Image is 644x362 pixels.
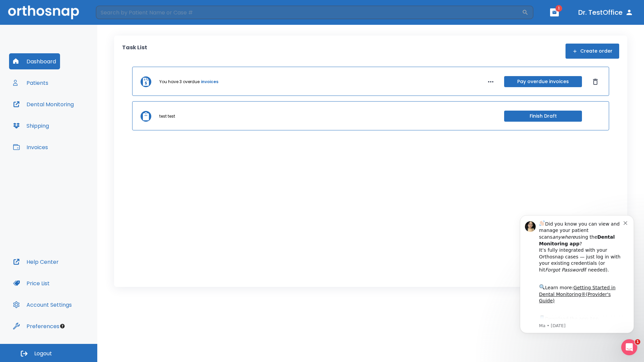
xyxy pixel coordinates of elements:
[635,339,640,345] span: 1
[9,75,52,91] button: Patients
[201,79,218,85] a: invoices
[9,118,53,134] button: Shipping
[159,113,175,119] p: test test
[59,323,65,329] div: Tooltip anchor
[504,111,582,122] button: Finish Draft
[9,297,76,313] button: Account Settings
[9,275,54,291] button: Price List
[9,254,63,270] button: Help Center
[590,76,601,87] button: Dismiss
[510,207,644,359] iframe: Intercom notifications message
[159,79,200,85] p: You have 3 overdue
[96,6,522,19] input: Search by Patient Name or Case #
[34,350,52,357] span: Logout
[555,5,562,12] span: 1
[9,318,63,334] button: Preferences
[504,76,582,87] button: Pay overdue invoices
[9,139,52,155] button: Invoices
[8,5,79,19] img: Orthosnap
[621,339,637,355] iframe: Intercom live chat
[9,53,60,69] button: Dashboard
[576,6,636,18] button: Dr. TestOffice
[9,96,78,112] button: Dental Monitoring
[566,44,619,59] button: Create order
[122,44,147,59] p: Task List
